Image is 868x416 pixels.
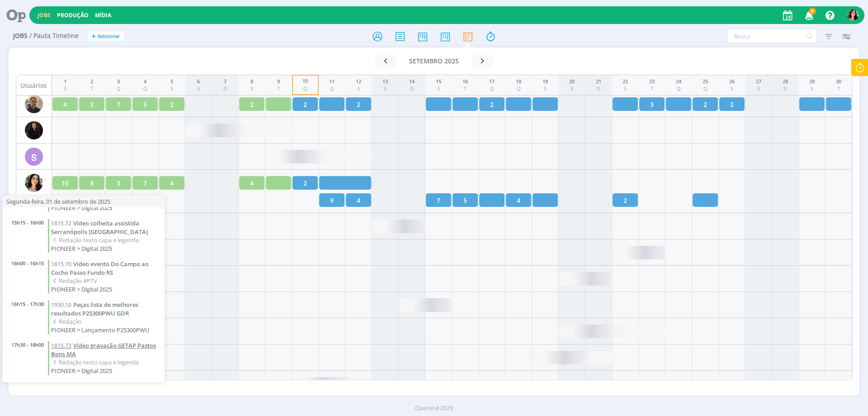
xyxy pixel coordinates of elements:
div: Q [117,85,121,93]
button: Mídia [92,12,114,19]
a: 1930.10Peças lista de melhores resultados P25300PWU GDR [51,301,160,317]
span: 5 [143,100,147,109]
button: Jobs [35,12,53,19]
div: 16h15 - 17h30 [7,301,48,334]
span: Jobs [13,32,28,40]
div: 12 [356,78,361,86]
div: 5 [170,78,173,86]
span: PIONEER > Digital 2025 [51,244,160,253]
span: 9 [330,196,334,205]
div: Q [302,85,308,93]
div: D [409,85,415,93]
div: S [809,85,815,93]
button: setembro 2025 [396,55,472,67]
img: T [847,10,859,21]
span: + [91,32,96,41]
div: Q [329,85,335,93]
span: 7 [117,100,120,109]
div: S [623,85,628,93]
input: Busca [727,29,817,43]
div: 22 [623,78,628,86]
div: 9 [277,78,280,86]
div: S [729,85,735,93]
span: 10 [61,178,69,188]
a: Produção [57,11,89,19]
button: 8 [799,7,818,24]
span: 2 [303,100,307,109]
span: 4 [170,178,174,188]
span: 1815.72 [51,220,71,227]
span: 3 [650,100,654,109]
img: T [25,174,43,192]
a: 1815.73Vídeo gravação GETAP Pastos Bons MA [51,341,160,358]
div: 6 [197,78,200,86]
span: Redação texto capa e legenda [51,358,160,367]
a: Jobs [38,11,51,19]
button: T [847,7,859,23]
div: D [596,85,601,93]
span: PIONEER > Digital 2025 [51,204,160,212]
span: 2 [730,100,734,109]
div: 27 [756,78,761,86]
img: R [25,95,43,113]
div: S [542,85,548,93]
span: Redação [51,317,160,326]
div: 15 [436,78,441,86]
div: Q [676,85,681,93]
a: Mídia [95,11,111,19]
button: +Adicionar [88,32,124,41]
span: 1930.10 [51,301,71,309]
div: 17 [489,78,495,86]
span: 5 [463,196,467,205]
div: T [462,85,468,93]
span: 4 [357,196,360,205]
div: S [250,85,253,93]
span: 7 [437,196,440,205]
div: 24 [676,78,681,86]
div: Q [489,85,495,93]
div: 29 [809,78,815,86]
span: Peças lista de melhores resultados P25300PWU GDR [51,301,138,317]
div: 14 [409,78,415,86]
div: Q [516,85,521,93]
span: 4 [517,196,520,205]
span: 2 [357,100,360,109]
span: Vídeo gravação GETAP Pastos Bons MA [51,341,156,358]
span: 2 [623,196,627,205]
span: 1815.73 [51,342,71,349]
a: 1815.72Vídeo colheita assistida Serranópolis [GEOGRAPHIC_DATA] [51,219,160,236]
span: 8 [90,178,94,188]
div: D [223,85,227,93]
span: 2 [490,100,494,109]
div: 25 [703,78,708,86]
div: Q [703,85,708,93]
div: Usuários [16,75,52,96]
div: 4 [143,78,147,86]
div: 16 [462,78,468,86]
span: 1815.70 [51,260,71,268]
span: 3 [90,100,94,109]
div: T [277,85,280,93]
div: T [90,85,93,93]
img: S [25,121,43,139]
div: 23 [649,78,655,86]
span: 3 [117,178,120,188]
div: 11 [329,78,335,86]
div: 1 [64,78,66,86]
div: 26 [729,78,735,86]
div: 19 [542,78,548,86]
div: 3 [117,78,121,86]
div: S [756,85,761,93]
div: 16h00 - 16h15 [7,260,48,293]
div: 28 [783,78,788,86]
span: / Pauta Timeline [29,32,79,40]
span: PIONEER > Digital 2025 [51,285,160,293]
div: S [25,148,43,166]
div: S [170,85,173,93]
span: 4 [63,100,67,109]
div: S [197,85,200,93]
div: 17h30 - 18h00 [7,341,48,375]
div: S [569,85,575,93]
div: 7 [223,78,227,86]
span: Redação #PTV [51,277,160,285]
